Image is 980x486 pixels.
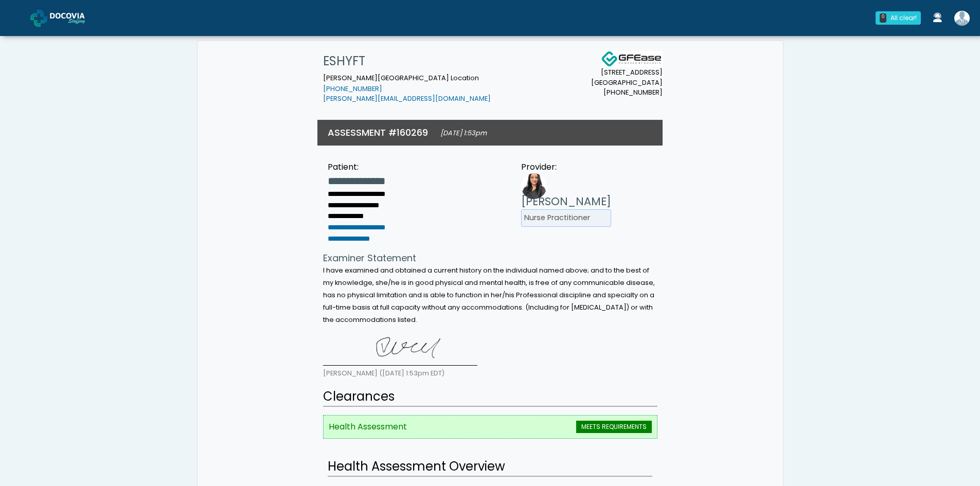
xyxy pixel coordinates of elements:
img: +EeiWpAAAABklEQVQDAAPK1A2jCquwAAAAAElFTkSuQmCC [323,330,477,366]
img: Docovia [30,10,47,27]
img: Shakerra Crippen [954,11,970,26]
small: I have examined and obtained a current history on the individual named above; and to the best of ... [323,266,655,324]
span: MEETS REQUIREMENTS [576,421,652,433]
small: [PERSON_NAME][GEOGRAPHIC_DATA] Location [323,74,491,103]
small: [STREET_ADDRESS] [GEOGRAPHIC_DATA] [PHONE_NUMBER] [591,67,663,97]
div: Patient: [328,161,385,173]
div: All clear! [890,13,917,23]
li: Nurse Practitioner [521,209,611,227]
h4: Examiner Statement [323,253,657,264]
a: Docovia [30,1,101,34]
h2: Clearances [323,387,657,407]
div: 0 [880,13,886,23]
img: Provider image [521,173,547,199]
h2: Health Assessment Overview [328,457,652,477]
h3: [PERSON_NAME] [521,194,611,209]
small: [DATE] 1:53pm [440,129,487,137]
h3: ASSESSMENT #160269 [328,126,428,139]
img: Docovia [50,13,101,23]
a: 0 All clear! [869,7,927,29]
img: Docovia Staffing Logo [601,51,663,67]
a: [PHONE_NUMBER] [323,84,382,93]
li: Health Assessment [323,415,657,439]
a: [PERSON_NAME][EMAIL_ADDRESS][DOMAIN_NAME] [323,94,491,103]
div: Provider: [521,161,611,173]
h1: ESHYFT [323,51,491,71]
small: [PERSON_NAME] ([DATE] 1:53pm EDT) [323,369,444,377]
